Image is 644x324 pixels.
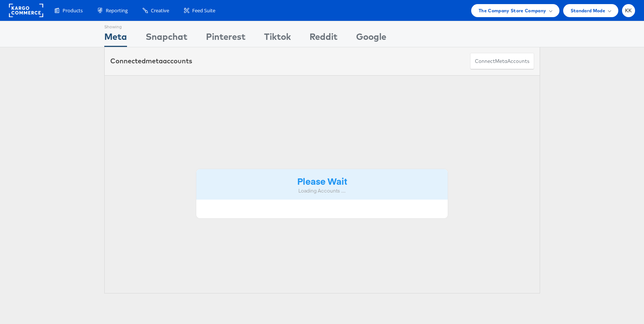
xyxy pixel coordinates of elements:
div: Pinterest [206,30,245,47]
strong: Please Wait [297,175,347,187]
span: meta [495,58,507,65]
div: Showing [104,21,127,30]
span: Creative [151,7,169,14]
button: ConnectmetaAccounts [470,53,534,70]
div: Snapchat [146,30,187,47]
span: Standard Mode [571,7,605,15]
div: Connected accounts [110,56,192,66]
div: Tiktok [264,30,291,47]
span: Products [63,7,83,14]
span: Feed Suite [192,7,215,14]
div: Google [356,30,386,47]
span: meta [146,57,163,65]
span: Reporting [106,7,128,14]
span: The Company Store Company [479,7,546,15]
div: Loading Accounts .... [202,187,442,194]
div: Meta [104,30,127,47]
div: Reddit [310,30,337,47]
span: KK [625,8,632,13]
